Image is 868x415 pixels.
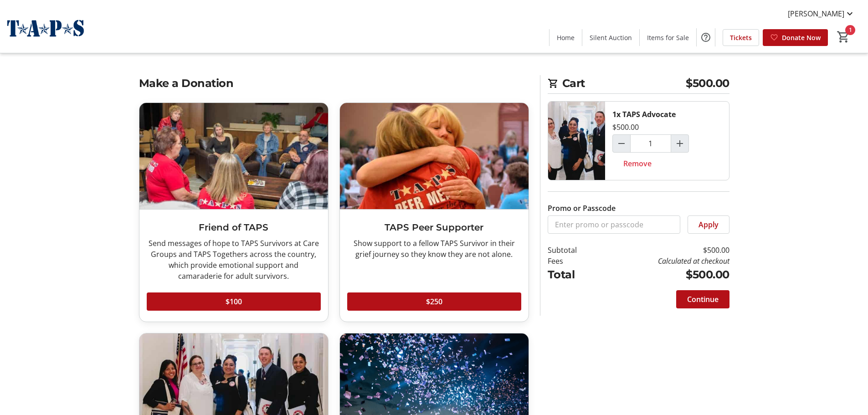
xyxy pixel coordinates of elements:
[612,109,676,120] div: 1x TAPS Advocate
[697,28,715,46] button: Help
[647,33,689,42] span: Items for Sale
[782,33,821,42] span: Donate Now
[582,29,639,46] a: Silent Auction
[723,29,759,46] a: Tickets
[699,219,719,230] span: Apply
[671,135,688,152] button: Increment by one
[550,29,582,46] a: Home
[147,292,321,311] button: $100
[630,134,671,153] input: TAPS Advocate Quantity
[600,266,729,283] td: $500.00
[781,6,863,21] button: [PERSON_NAME]
[347,292,521,311] button: $250
[686,75,729,92] span: $500.00
[788,8,844,19] span: [PERSON_NAME]
[147,220,321,234] h3: Friend of TAPS
[139,103,328,209] img: Friend of TAPS
[548,256,601,266] td: Fees
[640,29,696,46] a: Items for Sale
[687,294,719,305] span: Continue
[612,122,639,133] div: $500.00
[676,290,729,308] button: Continue
[347,238,521,260] div: Show support to a fellow TAPS Survivor in their grief journey so they know they are not alone.
[226,296,242,307] span: $100
[548,75,729,94] h2: Cart
[613,135,630,152] button: Decrement by one
[730,33,752,42] span: Tickets
[340,103,529,209] img: TAPS Peer Supporter
[548,215,680,234] input: Enter promo or passcode
[548,102,605,180] img: TAPS Advocate
[763,29,828,46] a: Donate Now
[347,220,521,234] h3: TAPS Peer Supporter
[590,33,632,42] span: Silent Auction
[835,29,852,45] button: Cart
[147,238,321,282] div: Send messages of hope to TAPS Survivors at Care Groups and TAPS Togethers across the country, whi...
[557,33,575,42] span: Home
[600,256,729,266] td: Calculated at checkout
[548,203,616,214] label: Promo or Passcode
[139,75,529,92] h2: Make a Donation
[600,245,729,256] td: $500.00
[5,4,87,49] img: Tragedy Assistance Program for Survivors's Logo
[548,266,601,283] td: Total
[688,215,729,234] button: Apply
[426,296,442,307] span: $250
[612,154,663,173] button: Remove
[548,245,601,256] td: Subtotal
[623,158,652,169] span: Remove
